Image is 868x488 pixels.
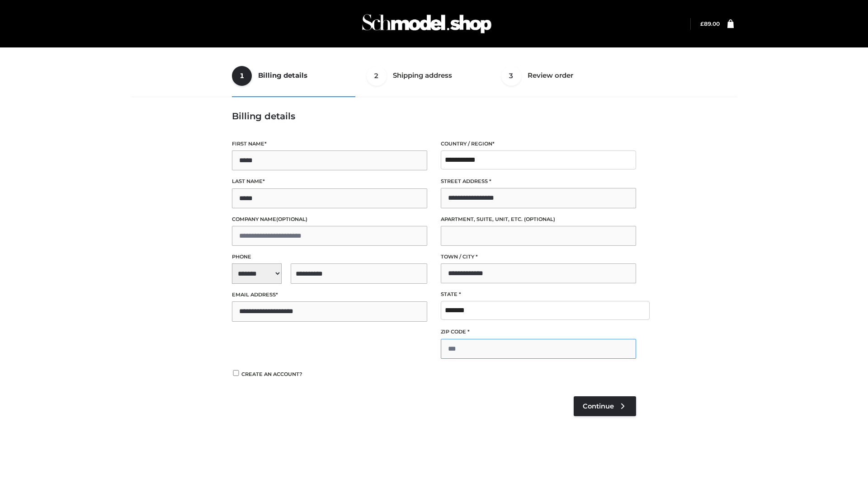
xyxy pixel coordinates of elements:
a: £89.00 [700,20,720,27]
span: Create an account? [241,371,302,377]
label: Company name [232,215,427,224]
label: Phone [232,253,427,261]
label: Last name [232,177,427,186]
label: Apartment, suite, unit, etc. [441,215,636,224]
span: (optional) [276,216,307,222]
span: Continue [583,402,614,410]
label: First name [232,140,427,148]
span: £ [700,20,704,27]
label: State [441,290,636,299]
span: (optional) [524,216,555,222]
label: Town / City [441,253,636,261]
input: Create an account? [232,370,240,376]
h3: Billing details [232,111,636,122]
label: Country / Region [441,140,636,148]
label: Email address [232,291,427,299]
label: Street address [441,177,636,186]
img: Schmodel Admin 964 [359,6,495,42]
bdi: 89.00 [700,20,720,27]
a: Continue [574,396,636,416]
label: ZIP Code [441,328,636,336]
